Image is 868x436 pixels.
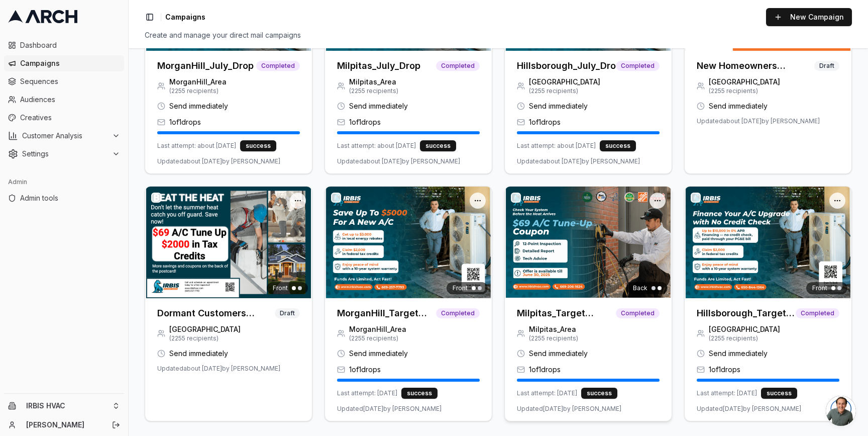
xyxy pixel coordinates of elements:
[685,187,851,298] img: Front creative for Hillsborough_Target (Copy)
[517,59,616,73] h3: Hillsborough_July_Drop
[337,405,442,413] span: Updated [DATE] by [PERSON_NAME]
[349,348,408,359] span: Send immediately
[697,306,796,320] h3: Hillsborough_Target (Copy)
[22,131,108,141] span: Customer Analysis
[337,142,416,150] span: Last attempt: about [DATE]
[529,365,561,375] span: 1 of 1 drops
[240,140,276,151] div: success
[697,59,814,73] h3: New Homeowners (automated Campaign)
[529,101,588,111] span: Send immediately
[337,306,436,320] h3: MorganHill_Target (Copy)
[349,334,406,342] span: ( 2255 recipients)
[529,334,578,342] span: ( 2255 recipients)
[256,61,300,71] span: Completed
[165,12,205,22] span: Campaigns
[401,388,438,399] div: success
[529,87,600,95] span: ( 2255 recipients)
[20,76,120,86] span: Sequences
[517,389,577,397] span: Last attempt: [DATE]
[275,308,300,318] span: Draft
[709,77,780,87] span: [GEOGRAPHIC_DATA]
[453,284,468,292] span: Front
[157,59,254,73] h3: MorganHill_July_Drop
[517,157,640,165] span: Updated about [DATE] by [PERSON_NAME]
[157,157,280,165] span: Updated about [DATE] by [PERSON_NAME]
[529,324,578,334] span: Milpitas_Area
[349,101,408,111] span: Send immediately
[517,405,621,413] span: Updated [DATE] by [PERSON_NAME]
[766,8,852,26] button: New Campaign
[325,187,492,298] img: Front creative for MorganHill_Target (Copy)
[4,174,124,190] div: Admin
[420,140,456,151] div: success
[169,87,227,95] span: ( 2255 recipients)
[337,59,420,73] h3: Milpitas_July_Drop
[529,77,600,87] span: [GEOGRAPHIC_DATA]
[814,61,839,71] span: Draft
[169,348,228,359] span: Send immediately
[600,140,636,151] div: success
[337,157,460,165] span: Updated about [DATE] by [PERSON_NAME]
[20,193,120,203] span: Admin tools
[169,77,227,87] span: MorganHill_Area
[157,306,275,320] h3: Dormant Customers (automated campaign)
[709,334,780,342] span: ( 2255 recipients)
[761,388,797,399] div: success
[20,113,120,123] span: Creatives
[529,117,561,127] span: 1 of 1 drops
[169,117,201,127] span: 1 of 1 drops
[709,324,780,334] span: [GEOGRAPHIC_DATA]
[169,101,228,111] span: Send immediately
[20,40,120,50] span: Dashboard
[697,389,757,397] span: Last attempt: [DATE]
[349,77,398,87] span: Milpitas_Area
[4,398,124,414] button: IRBIS HVAC
[709,87,780,95] span: ( 2255 recipients)
[349,87,398,95] span: ( 2255 recipients)
[633,284,647,292] span: Back
[337,389,397,397] span: Last attempt: [DATE]
[20,58,120,68] span: Campaigns
[4,190,124,206] a: Admin tools
[157,142,236,150] span: Last attempt: about [DATE]
[4,55,124,71] a: Campaigns
[697,405,801,413] span: Updated [DATE] by [PERSON_NAME]
[697,117,820,125] span: Updated about [DATE] by [PERSON_NAME]
[169,324,241,334] span: [GEOGRAPHIC_DATA]
[273,284,288,292] span: Front
[4,92,124,108] a: Audiences
[349,365,381,375] span: 1 of 1 drops
[812,284,827,292] span: Front
[505,187,672,298] img: Back creative for Milpitas_Target (Copy)
[26,420,101,430] a: [PERSON_NAME]
[581,388,617,399] div: success
[349,324,406,334] span: MorganHill_Area
[796,308,839,318] span: Completed
[169,334,241,342] span: ( 2255 recipients)
[4,146,124,162] button: Settings
[517,306,616,320] h3: Milpitas_Target (Copy)
[145,30,852,40] div: Create and manage your direct mail campaigns
[109,418,123,432] button: Log out
[349,117,381,127] span: 1 of 1 drops
[20,95,120,105] span: Audiences
[4,110,124,126] a: Creatives
[436,308,480,318] span: Completed
[165,12,205,22] nav: breadcrumb
[26,401,108,410] span: IRBIS HVAC
[709,365,740,375] span: 1 of 1 drops
[22,149,108,159] span: Settings
[616,308,660,318] span: Completed
[826,396,856,426] a: Open chat
[616,61,660,71] span: Completed
[709,101,768,111] span: Send immediately
[4,128,124,144] button: Customer Analysis
[517,142,596,150] span: Last attempt: about [DATE]
[4,73,124,90] a: Sequences
[529,348,588,359] span: Send immediately
[145,187,312,298] img: Front creative for Dormant Customers (automated campaign)
[4,37,124,53] a: Dashboard
[436,61,480,71] span: Completed
[157,365,280,373] span: Updated about [DATE] by [PERSON_NAME]
[709,348,768,359] span: Send immediately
